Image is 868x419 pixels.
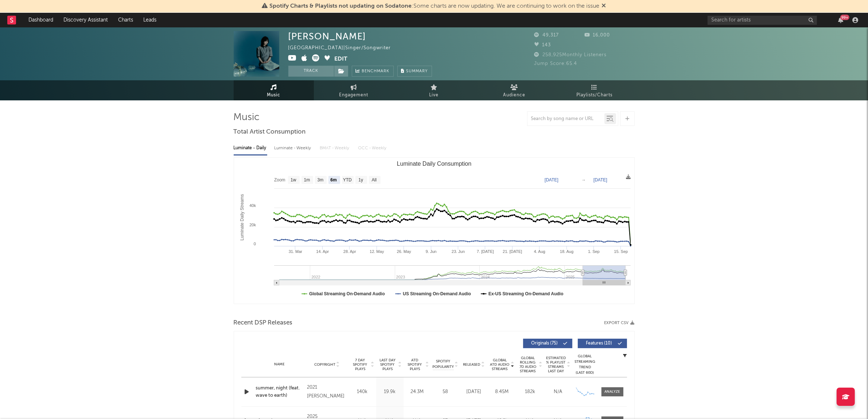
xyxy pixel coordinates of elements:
[425,249,436,254] text: 9. Jun
[270,3,600,9] span: : Some charts are now updating. We are continuing to work on the issue
[253,242,256,246] text: 0
[534,249,545,254] text: 4. Aug
[588,249,600,254] text: 1. Sep
[270,3,412,9] span: Spotify Charts & Playlists not updating on Sodatone
[397,66,432,77] button: Summary
[234,80,314,100] a: Music
[288,66,334,77] button: Track
[463,362,480,367] span: Released
[314,362,335,367] span: Copyright
[602,3,606,9] span: Dismiss
[534,53,607,57] span: 258,925 Monthly Listeners
[534,61,577,66] span: Jump Score: 65.4
[403,291,471,296] text: US Streaming On-Demand Audio
[405,388,429,396] div: 24.3M
[534,33,559,38] span: 49,317
[307,383,347,401] div: 2021 [PERSON_NAME]
[488,291,563,296] text: Ex-US Streaming On-Demand Audio
[545,177,558,182] text: [DATE]
[352,66,394,77] a: Benchmark
[291,178,296,183] text: 1w
[490,388,514,396] div: 8.45M
[288,44,400,53] div: [GEOGRAPHIC_DATA] | Singer/Songwriter
[490,358,510,371] span: Global ATD Audio Streams
[614,249,628,254] text: 15. Sep
[330,178,336,183] text: 6m
[476,249,494,254] text: 7. [DATE]
[474,80,554,100] a: Audience
[249,203,256,208] text: 40k
[351,358,370,371] span: 7 Day Spotify Plays
[451,249,464,254] text: 23. Jun
[534,43,551,47] span: 143
[574,354,596,376] div: Global Streaming Trend (Last 60D)
[339,91,369,100] span: Engagement
[528,341,561,346] span: Originals ( 75 )
[113,13,138,27] a: Charts
[576,91,612,100] span: Playlists/Charts
[362,67,390,76] span: Benchmark
[840,15,849,20] div: 99 +
[275,142,313,154] div: Luminate - Weekly
[397,249,411,254] text: 26. May
[378,388,402,396] div: 19.9k
[432,359,454,370] span: Spotify Popularity
[406,69,428,73] span: Summary
[584,33,610,38] span: 16,000
[304,178,310,183] text: 1m
[288,31,366,42] div: [PERSON_NAME]
[267,91,280,100] span: Music
[518,356,538,373] span: Global Rolling 7D Audio Streams
[429,91,439,100] span: Live
[317,178,323,183] text: 3m
[234,128,306,137] span: Total Artist Consumption
[234,142,267,154] div: Luminate - Daily
[503,91,525,100] span: Audience
[397,161,471,167] text: Luminate Daily Consumption
[343,249,356,254] text: 28. Apr
[314,80,394,100] a: Engagement
[239,194,244,241] text: Luminate Daily Streams
[604,321,635,325] button: Export CSV
[523,339,572,348] button: Originals(75)
[58,13,113,27] a: Discovery Assistant
[560,249,573,254] text: 18. Aug
[378,358,397,371] span: Last Day Spotify Plays
[528,116,604,122] input: Search by song name or URL
[546,356,566,373] span: Estimated % Playlist Streams Last Day
[371,178,376,183] text: All
[593,177,607,182] text: [DATE]
[838,17,843,23] button: 99+
[309,291,385,296] text: Global Streaming On-Demand Audio
[546,388,571,396] div: N/A
[23,13,58,27] a: Dashboard
[343,178,351,183] text: YTD
[405,358,425,371] span: ATD Spotify Plays
[554,80,635,100] a: Playlists/Charts
[256,362,304,367] div: Name
[370,249,384,254] text: 12. May
[234,319,293,327] span: Recent DSP Releases
[578,339,627,348] button: Features(10)
[462,388,486,396] div: [DATE]
[351,388,374,396] div: 140k
[288,249,302,254] text: 31. Mar
[274,178,285,183] text: Zoom
[316,249,329,254] text: 14. Apr
[335,54,348,64] button: Edit
[249,223,256,227] text: 20k
[138,13,161,27] a: Leads
[583,341,616,346] span: Features ( 10 )
[581,177,586,182] text: →
[518,388,542,396] div: 182k
[708,16,817,25] input: Search for artists
[394,80,474,100] a: Live
[358,178,363,183] text: 1y
[234,158,634,304] svg: Luminate Daily Consumption
[256,385,304,399] a: summer, night (feat. wave to earth)
[433,388,458,396] div: 58
[503,249,522,254] text: 21. [DATE]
